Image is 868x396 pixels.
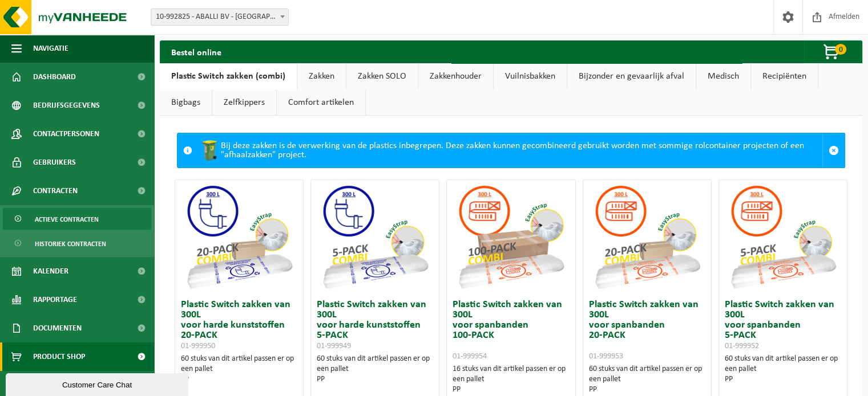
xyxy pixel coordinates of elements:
span: 10-992825 - ABALLI BV - POPERINGE [151,9,289,26]
iframe: chat widget [6,371,191,396]
a: Bijzonder en gevaarlijk afval [567,63,696,89]
div: PP [725,374,841,385]
a: Zelfkippers [212,89,276,116]
img: 01-999953 [590,180,704,294]
div: 60 stuks van dit artikel passen er op een pallet [725,354,841,385]
a: Bigbags [160,89,212,116]
span: 10-992825 - ABALLI BV - POPERINGE [151,9,288,25]
span: Bedrijfsgegevens [33,91,100,120]
span: 01-999954 [453,352,487,361]
a: Zakken [297,63,346,89]
div: PP [317,374,433,385]
h2: Bestel online [160,40,233,63]
span: Gebruikers [33,148,76,177]
img: 01-999949 [318,180,432,294]
img: 01-999954 [454,180,568,294]
div: PP [181,374,297,385]
h3: Plastic Switch zakken van 300L voor harde kunststoffen 5-PACK [317,300,433,351]
h3: Plastic Switch zakken van 300L voor spanbanden 100-PACK [453,300,569,361]
span: Documenten [33,314,82,342]
span: Navigatie [33,34,68,63]
span: 0 [835,44,846,55]
a: Comfort artikelen [277,89,365,116]
a: Medisch [696,63,750,89]
span: Product Shop [33,342,85,371]
div: PP [589,385,705,395]
img: WB-0240-HPE-GN-50.png [198,139,221,162]
h3: Plastic Switch zakken van 300L voor harde kunststoffen 20-PACK [181,300,297,351]
a: Historiek contracten [3,232,151,254]
div: Bij deze zakken is de verwerking van de plastics inbegrepen. Deze zakken kunnen gecombineerd gebr... [198,133,822,168]
div: 60 stuks van dit artikel passen er op een pallet [181,354,297,385]
button: 0 [804,40,861,63]
h3: Plastic Switch zakken van 300L voor spanbanden 20-PACK [589,300,705,361]
a: Sluit melding [822,133,845,168]
span: Kalender [33,257,68,285]
span: Dashboard [33,63,76,91]
a: Vuilnisbakken [494,63,567,89]
a: Plastic Switch zakken (combi) [160,63,297,89]
span: Actieve contracten [35,209,99,230]
span: Contactpersonen [33,120,99,148]
span: Contracten [33,177,78,205]
a: Actieve contracten [3,208,151,230]
span: Rapportage [33,285,77,314]
img: 01-999950 [182,180,296,294]
a: Zakkenhouder [418,63,493,89]
img: 01-999952 [726,180,840,294]
span: 01-999949 [317,342,351,350]
div: 60 stuks van dit artikel passen er op een pallet [317,354,433,385]
h3: Plastic Switch zakken van 300L voor spanbanden 5-PACK [725,300,841,351]
div: PP [453,385,569,395]
span: 01-999952 [725,342,759,350]
span: 01-999950 [181,342,215,350]
a: Recipiënten [751,63,818,89]
span: 01-999953 [589,352,623,361]
span: Historiek contracten [35,233,106,255]
div: 60 stuks van dit artikel passen er op een pallet [589,364,705,395]
a: Zakken SOLO [346,63,418,89]
div: 16 stuks van dit artikel passen er op een pallet [453,364,569,395]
